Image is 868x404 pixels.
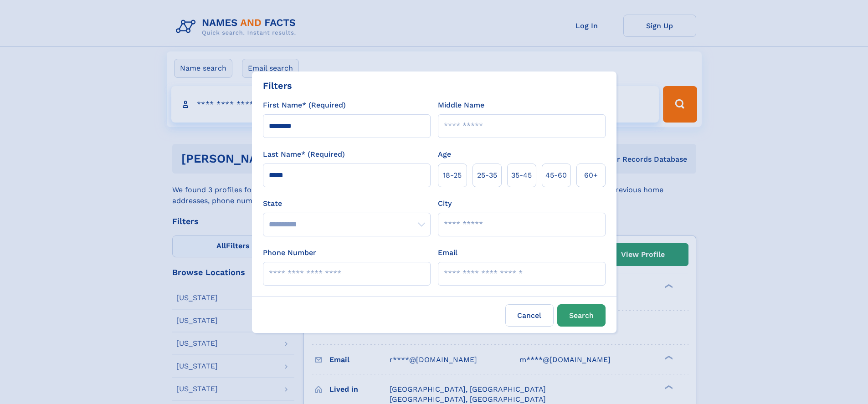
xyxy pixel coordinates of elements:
[438,198,452,209] label: City
[263,149,345,160] label: Last Name* (Required)
[557,304,606,327] button: Search
[438,100,484,111] label: Middle Name
[511,170,532,181] span: 35‑45
[263,100,346,111] label: First Name* (Required)
[477,170,497,181] span: 25‑35
[438,149,451,160] label: Age
[443,170,462,181] span: 18‑25
[438,247,457,258] label: Email
[263,79,292,92] div: Filters
[584,170,598,181] span: 60+
[505,304,554,327] label: Cancel
[263,247,316,258] label: Phone Number
[263,198,431,209] label: State
[545,170,567,181] span: 45‑60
